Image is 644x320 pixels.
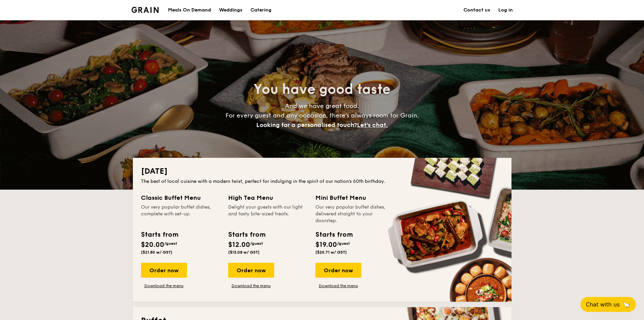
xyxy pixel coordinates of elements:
span: /guest [164,241,177,246]
div: Delight your guests with our light and tasty bite-sized treats. [228,204,307,224]
span: ($20.71 w/ GST) [315,250,347,255]
a: Logotype [132,7,159,13]
button: Chat with us🦙 [580,297,636,312]
span: And we have great food. For every guest and any occasion, there’s always room for Grain. [225,102,419,129]
span: $19.00 [315,241,337,249]
div: High Tea Menu [228,193,307,202]
h2: [DATE] [141,166,503,177]
span: $20.00 [141,241,164,249]
span: /guest [337,241,350,246]
span: Looking for a personalised touch? [256,121,357,129]
div: Starts from [315,230,352,240]
span: ($13.08 w/ GST) [228,250,260,255]
span: ($21.80 w/ GST) [141,250,172,255]
div: Our very popular buffet dishes, delivered straight to your doorstep. [315,204,395,224]
a: Download the menu [315,283,361,289]
div: The best of local cuisine with a modern twist, perfect for indulging in the spirit of our nation’... [141,178,503,185]
span: /guest [250,241,263,246]
div: Our very popular buffet dishes, complete with set-up. [141,204,220,224]
span: 🦙 [622,301,630,308]
div: Starts from [141,230,178,240]
a: Download the menu [228,283,274,289]
span: You have good taste [254,81,390,98]
div: Order now [315,263,361,278]
img: Grain [132,7,159,13]
a: Download the menu [141,283,187,289]
div: Order now [141,263,187,278]
div: Classic Buffet Menu [141,193,220,202]
span: Chat with us [586,301,620,308]
span: $12.00 [228,241,250,249]
span: Let's chat. [357,121,388,129]
div: Mini Buffet Menu [315,193,395,202]
div: Starts from [228,230,265,240]
div: Order now [228,263,274,278]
